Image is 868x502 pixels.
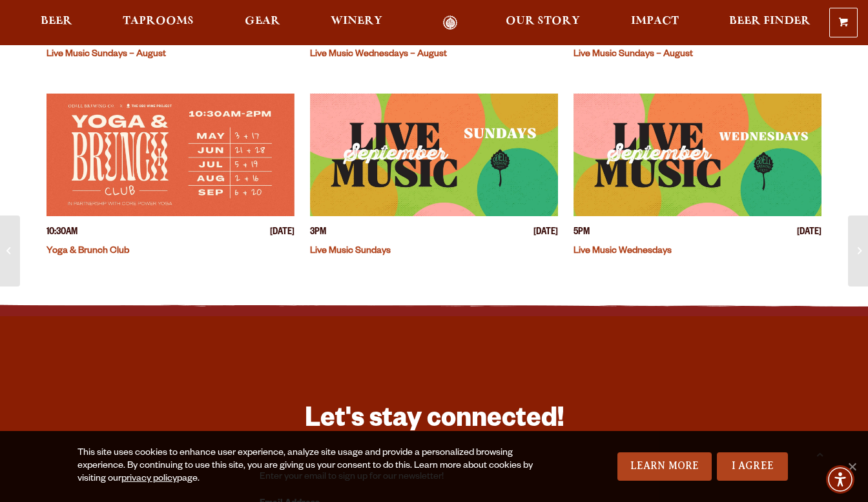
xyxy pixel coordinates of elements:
[46,246,129,257] a: Yoga & Brunch Club
[497,15,588,30] a: Our Story
[729,16,811,26] span: Beer Finder
[260,403,608,441] h3: Let's stay connected!
[310,246,391,257] a: Live Music Sundays
[533,226,558,240] span: [DATE]
[322,15,391,30] a: Winery
[717,452,788,481] a: I Agree
[236,15,289,30] a: Gear
[123,16,194,26] span: Taprooms
[32,15,81,30] a: Beer
[826,465,854,494] div: Accessibility Menu
[573,246,672,257] a: Live Music Wednesdays
[506,16,580,26] span: Our Story
[245,16,280,26] span: Gear
[617,452,712,481] a: Learn More
[631,16,679,26] span: Impact
[310,226,326,240] span: 3PM
[114,15,202,30] a: Taprooms
[623,15,687,30] a: Impact
[41,16,72,26] span: Beer
[270,226,294,240] span: [DATE]
[310,50,447,60] a: Live Music Wednesdays – August
[77,447,559,486] div: This site uses cookies to enhance user experience, analyze site usage and provide a personalized ...
[331,16,382,26] span: Winery
[797,226,821,240] span: [DATE]
[121,474,177,485] a: privacy policy
[426,15,474,30] a: Odell Home
[573,226,590,240] span: 5PM
[310,94,558,216] a: View event details
[46,94,294,216] a: View event details
[573,50,693,60] a: Live Music Sundays – August
[721,15,819,30] a: Beer Finder
[46,226,77,240] span: 10:30AM
[573,94,821,216] a: View event details
[46,50,166,60] a: Live Music Sundays – August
